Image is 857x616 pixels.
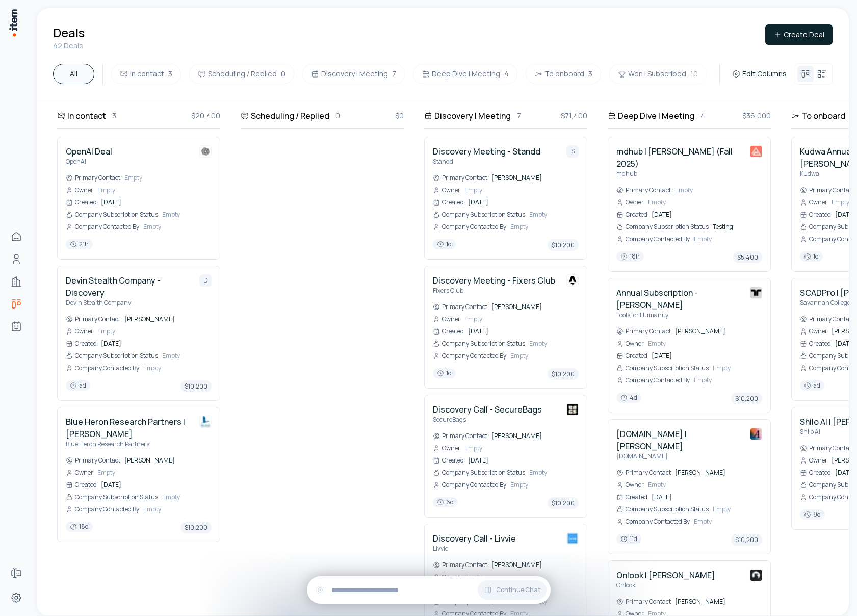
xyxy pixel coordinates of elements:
[750,287,762,299] img: Tools for Humanity
[66,211,158,219] div: Company Subscription Status
[433,303,487,311] div: Primary Contact
[609,64,707,84] button: Won | Subscribed10
[424,266,587,389] div: Discovery Meeting - Fixers ClubFixers ClubFixers ClubPrimary Contact[PERSON_NAME]OwnerEmptyCreate...
[433,469,525,477] div: Company Subscription Status
[800,469,831,477] div: Created
[251,110,329,122] h3: Scheduling / Replied
[143,223,212,231] span: Empty
[800,380,824,391] span: 5d
[335,110,340,121] p: 0
[742,110,771,121] span: $36,000
[66,416,212,533] a: Blue Heron Research Partners | [PERSON_NAME]Blue Heron Research PartnersBlue Heron Research Partn...
[66,505,139,514] div: Company Contacted By
[433,532,516,545] h4: Discovery Call - Livvie
[433,444,460,452] div: Owner
[433,573,460,581] div: Owner
[675,327,762,336] span: [PERSON_NAME]
[616,569,715,581] h4: Onlook | [PERSON_NAME]
[548,497,579,509] span: $10,200
[566,145,579,158] div: S
[433,315,460,323] div: Owner
[478,580,547,600] button: Continue Chat
[66,469,93,477] div: Owner
[424,137,587,260] div: Discovery Meeting - StanddStanddSPrimary Contact[PERSON_NAME]OwnerEmptyCreated[DATE]Company Subsc...
[199,274,212,287] div: D
[529,469,579,477] span: Empty
[616,598,671,606] div: Primary Contact
[433,287,555,295] p: Fixers Club
[433,497,458,507] span: 6d
[517,110,521,121] p: 7
[162,211,212,219] span: Empty
[66,274,212,392] a: Devin Stealth Company - DiscoveryDevin Stealth CompanyDPrimary Contact[PERSON_NAME]OwnerEmptyCrea...
[66,340,97,348] div: Created
[464,186,579,194] span: Empty
[529,340,579,348] span: Empty
[199,145,212,158] img: OpenAI
[652,493,762,501] span: [DATE]
[66,198,97,207] div: Created
[433,158,540,166] p: Standd
[731,534,762,546] span: $10,200
[433,352,506,360] div: Company Contacted By
[529,211,579,219] span: Empty
[616,428,762,546] a: [DOMAIN_NAME] | [PERSON_NAME][DOMAIN_NAME]Arcade.devPrimary Contact[PERSON_NAME]OwnerEmptyCreated...
[124,174,212,182] span: Empty
[700,110,705,121] p: 4
[648,198,762,207] span: Empty
[652,211,762,219] span: [DATE]
[616,287,742,311] h4: Annual Subscription - [PERSON_NAME]
[433,416,542,424] p: SecureBags
[464,573,579,581] span: Empty
[616,311,742,319] p: Tools for Humanity
[608,419,771,554] div: [DOMAIN_NAME] | [PERSON_NAME][DOMAIN_NAME]Arcade.devPrimary Contact[PERSON_NAME]OwnerEmptyCreated...
[616,145,742,170] h4: mdhub | [PERSON_NAME] (Fall 2025)
[392,69,396,79] span: 7
[433,239,456,249] span: 1d
[675,598,762,606] span: [PERSON_NAME]
[413,64,517,84] button: Deep Dive | Meeting4
[566,274,579,287] img: Fixers Club
[124,315,212,323] span: [PERSON_NAME]
[561,110,587,121] span: $71,400
[715,64,803,84] button: Not right timing
[53,64,94,84] button: All
[750,569,762,581] img: Onlook
[281,69,285,79] span: 0
[101,481,212,489] span: [DATE]
[191,110,220,121] span: $20,400
[66,274,191,299] h4: Devin Stealth Company - Discovery
[618,110,694,122] h3: Deep Dive | Meeting
[433,432,487,440] div: Primary Contact
[101,340,212,348] span: [DATE]
[66,315,120,323] div: Primary Contact
[750,145,762,158] img: mdhub
[395,110,404,121] span: $0
[66,493,158,501] div: Company Subscription Status
[800,251,823,263] button: 1d
[424,395,587,518] div: Discovery Call - SecureBagsSecureBagsSecureBagsPrimary Contact[PERSON_NAME]OwnerEmptyCreated[DATE...
[496,586,540,594] span: Continue Chat
[616,251,644,263] button: 18h
[66,158,112,166] p: OpenAI
[675,186,762,194] span: Empty
[57,266,220,401] div: Devin Stealth Company - DiscoveryDevin Stealth CompanyDPrimary Contact[PERSON_NAME]OwnerEmptyCrea...
[608,278,771,413] div: Annual Subscription - [PERSON_NAME]Tools for HumanityTools for HumanityPrimary Contact[PERSON_NAM...
[690,69,698,79] span: 10
[168,69,172,79] span: 3
[433,403,579,509] a: Discovery Call - SecureBagsSecureBagsSecureBagsPrimary Contact[PERSON_NAME]OwnerEmptyCreated[DATE...
[491,303,579,311] span: [PERSON_NAME]
[97,469,212,477] span: Empty
[616,393,641,404] button: 4d
[616,145,762,263] a: mdhub | [PERSON_NAME] (Fall 2025)mdhubmdhubPrimary ContactEmptyOwnerEmptyCreated[DATE]Company Sub...
[765,24,833,45] button: Create Deal
[616,186,671,194] div: Primary Contact
[302,64,405,84] button: Discovery | Meeting7
[57,407,220,542] div: Blue Heron Research Partners | [PERSON_NAME]Blue Heron Research PartnersBlue Heron Research Partn...
[66,522,93,532] span: 18d
[66,380,90,392] button: 5d
[588,69,592,79] span: 3
[694,518,762,526] span: Empty
[433,368,456,378] span: 1d
[97,327,212,336] span: Empty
